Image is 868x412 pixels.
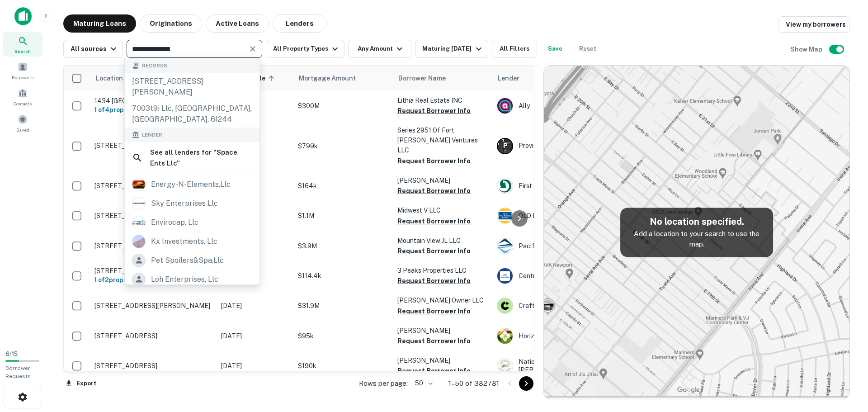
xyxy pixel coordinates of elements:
[397,185,471,196] button: Request Borrower Info
[397,175,488,185] p: [PERSON_NAME]
[132,197,145,210] img: picture
[151,197,218,210] div: sky enterprises llc
[125,194,259,213] a: sky enterprises llc
[397,156,471,166] button: Request Borrower Info
[132,216,145,229] img: picture
[266,40,344,58] button: All Property Types
[298,301,388,311] p: $31.9M
[398,73,446,84] span: Borrower Name
[397,216,471,227] button: Request Borrower Info
[397,95,488,105] p: Lithia Real Estate INC
[298,361,388,371] p: $190k
[132,178,145,191] img: picture
[298,331,388,341] p: $95k
[497,298,632,314] div: Craft Bank
[497,178,513,194] img: picture
[448,378,499,389] p: 1–50 of 382781
[497,298,513,313] img: picture
[415,40,488,58] button: Maturing [DATE]
[125,175,259,194] a: energy-n-elements,llc
[497,208,632,224] div: OLD National Bank
[397,295,488,305] p: [PERSON_NAME] Owner LLC
[627,215,766,228] h5: No location specified.
[627,228,766,250] p: Add a location to your search to use the map.
[293,66,393,91] th: Mortgage Amount
[492,40,537,58] button: All Filters
[497,358,513,374] img: picture
[298,241,388,251] p: $3.9M
[397,336,471,346] button: Request Borrower Info
[142,62,167,70] span: Records
[397,275,471,286] button: Request Borrower Info
[94,267,212,275] p: [STREET_ADDRESS]
[497,328,513,344] img: picture
[94,212,212,220] p: [STREET_ADDRESS][PERSON_NAME]
[63,377,99,390] button: Export
[3,32,42,57] a: Search
[151,235,217,248] div: kx investments, llc
[95,73,123,84] span: Location
[397,236,488,246] p: Mountain View JL LLC
[5,365,31,379] span: Borrower Requests
[397,355,488,365] p: [PERSON_NAME]
[3,58,42,83] div: Borrowers
[497,238,513,254] img: picture
[411,377,434,390] div: 50
[397,326,488,336] p: [PERSON_NAME]
[498,73,519,84] span: Lender
[497,98,513,114] img: picture
[14,7,32,25] img: capitalize-icon.png
[573,40,602,58] button: Reset
[3,111,42,135] a: Saved
[497,208,513,223] img: picture
[541,40,570,58] button: Save your search to get updates of matches that match your search criteria.
[298,101,388,111] p: $300M
[94,105,212,115] h6: 1 of 4 properties
[94,97,212,105] p: 1434 [GEOGRAPHIC_DATA]
[497,178,632,194] div: First Community Bank Of [US_STATE]
[544,66,849,399] img: map-placeholder.webp
[298,141,388,151] p: $799k
[298,181,388,191] p: $164k
[125,100,259,128] div: 7003t9i llc, [GEOGRAPHIC_DATA], [GEOGRAPHIC_DATA], 61244
[497,358,632,374] div: National Bank Of ST. [PERSON_NAME] & Manteno
[393,66,492,91] th: Borrower Name
[397,365,471,376] button: Request Borrower Info
[298,211,388,221] p: $1.1M
[397,265,488,275] p: 3 Peaks Properties LLC
[823,340,868,383] iframe: Chat Widget
[94,302,212,310] p: [STREET_ADDRESS][PERSON_NAME]
[348,40,411,58] button: Any Amount
[299,73,368,84] span: Mortgage Amount
[397,306,471,317] button: Request Borrower Info
[94,182,212,190] p: [STREET_ADDRESS][PERSON_NAME]
[12,74,33,81] span: Borrowers
[497,98,632,114] div: Ally
[63,40,123,58] button: All sources
[397,125,488,155] p: Series 2951 Of Fort [PERSON_NAME] Ventures LLC
[71,43,119,54] div: All sources
[132,235,145,248] img: picture
[221,331,289,341] p: [DATE]
[519,376,533,391] button: Go to next page
[94,332,212,340] p: [STREET_ADDRESS]
[125,73,259,100] div: [STREET_ADDRESS][PERSON_NAME]
[778,16,850,33] a: View my borrowers
[359,378,408,389] p: Rows per page:
[140,14,202,33] button: Originations
[90,66,217,91] th: Location
[125,251,259,270] a: pet spoilers&spa,llc
[5,350,18,357] span: 6 / 15
[206,14,269,33] button: Active Loans
[298,271,388,281] p: $114.4k
[150,147,252,168] h6: See all lenders for " Space Ents Llc "
[125,270,259,289] a: loh enterprises, llc
[142,131,162,139] span: Lender
[94,362,212,370] p: [STREET_ADDRESS]
[3,85,42,109] div: Contacts
[151,178,231,191] div: energy-n-elements,llc
[94,242,212,250] p: [STREET_ADDRESS]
